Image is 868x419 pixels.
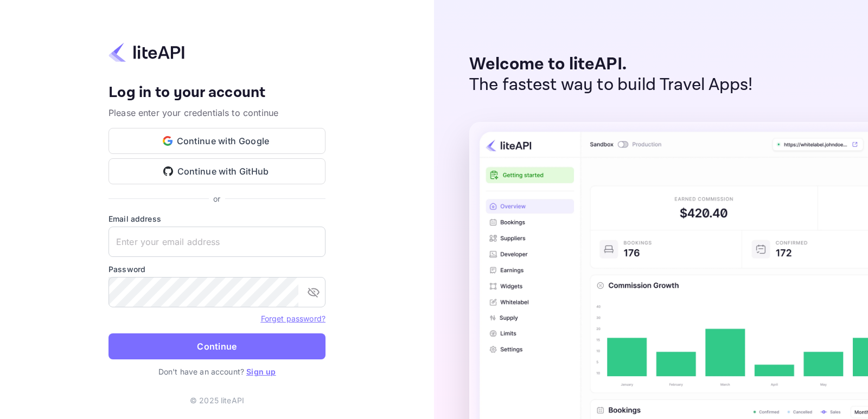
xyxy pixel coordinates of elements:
button: Continue [108,333,325,359]
p: or [213,193,220,204]
input: Enter your email address [108,227,325,257]
p: Don't have an account? [108,366,325,377]
label: Email address [108,213,325,224]
p: Please enter your credentials to continue [108,106,325,119]
a: Sign up [246,367,276,376]
p: The fastest way to build Travel Apps! [469,75,753,95]
a: Forget password? [261,313,325,324]
button: Continue with GitHub [108,158,325,184]
p: © 2025 liteAPI [190,395,244,406]
p: Welcome to liteAPI. [469,54,753,75]
a: Forget password? [261,314,325,323]
img: liteapi [108,42,184,63]
button: toggle password visibility [303,281,324,303]
button: Continue with Google [108,128,325,154]
label: Password [108,263,325,275]
h4: Log in to your account [108,83,325,102]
